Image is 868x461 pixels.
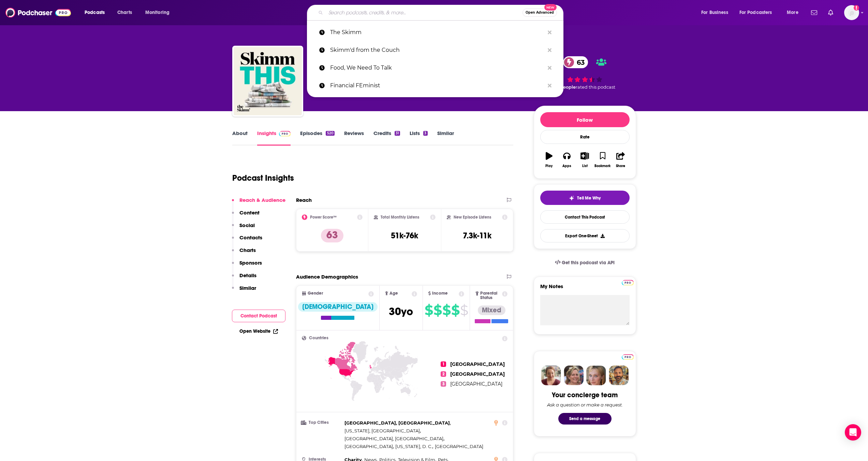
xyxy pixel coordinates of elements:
[389,291,398,296] span: Age
[782,7,807,18] button: open menu
[145,8,170,17] span: Monitoring
[622,354,634,360] img: Podchaser Pro
[307,24,563,41] a: The Skimm
[586,366,606,385] img: Jules Profile
[540,229,630,242] button: Export One-Sheet
[141,7,178,18] button: open menu
[622,280,634,285] img: Podchaser Pro
[302,420,342,425] h3: Top Cities
[344,419,451,427] span: ,
[582,164,588,168] div: List
[425,305,433,316] span: $
[622,353,634,360] a: Pro website
[296,197,312,203] h2: Reach
[594,148,612,172] button: Bookmark
[321,229,343,242] p: 63
[344,428,420,433] span: [US_STATE], [GEOGRAPHIC_DATA]
[442,305,451,316] span: $
[454,215,491,220] h2: New Episode Listens
[307,41,563,59] a: Skimm'd from the Couch
[344,130,364,146] a: Reviews
[232,310,285,322] button: Contact Podcast
[232,209,260,222] button: Content
[562,260,615,266] span: Get this podcast via API
[279,131,291,136] img: Podchaser Pro
[825,7,836,18] a: Show notifications dropdown
[344,420,450,426] span: [GEOGRAPHIC_DATA], [GEOGRAPHIC_DATA]
[326,7,523,18] input: Search podcasts, credits, & more...
[433,305,442,316] span: $
[478,306,505,315] div: Mixed
[117,8,132,17] span: Charts
[563,56,588,68] a: 63
[330,24,544,41] p: The Skimm
[113,7,136,18] a: Charts
[310,215,337,220] h2: Power Score™
[437,130,454,146] a: Similar
[616,164,625,168] div: Share
[463,230,491,241] h3: 7.3k-11k
[845,424,861,441] div: Open Intercom Messenger
[309,336,328,340] span: Countries
[558,148,576,172] button: Apps
[232,247,256,259] button: Charts
[326,131,334,136] div: 520
[540,112,630,127] button: Follow
[526,11,554,14] span: Open Advanced
[395,131,400,136] div: 31
[330,77,544,94] p: Financial FEminist
[85,8,105,17] span: Podcasts
[330,41,544,59] p: Skimm'd from the Couch
[622,279,634,285] a: Pro website
[239,285,256,291] p: Similar
[441,361,446,367] span: 1
[854,5,859,11] svg: Add a profile image
[232,222,255,235] button: Social
[545,164,553,168] div: Play
[540,130,630,144] div: Rate
[234,47,302,115] a: Skimm This
[540,191,630,205] button: tell me why sparkleTell Me Why
[609,366,629,385] img: Jon Profile
[344,443,394,450] span: ,
[787,8,798,17] span: More
[577,195,601,201] span: Tell Me Why
[232,197,285,209] button: Reach & Audience
[558,413,612,425] button: Send a message
[232,234,262,247] button: Contacts
[701,8,728,17] span: For Business
[540,283,630,295] label: My Notes
[410,130,427,146] a: Lists3
[556,85,576,90] span: 4 people
[381,215,419,220] h2: Total Monthly Listens
[435,444,483,449] span: [GEOGRAPHIC_DATA]
[232,130,248,146] a: About
[239,209,260,216] p: Content
[389,305,413,318] span: 30 yo
[296,273,358,280] h2: Audience Demographics
[344,435,444,443] span: ,
[552,391,618,399] div: Your concierge team
[239,234,262,241] p: Contacts
[523,9,557,17] button: Open AdvancedNew
[344,444,393,449] span: [GEOGRAPHIC_DATA]
[576,148,593,172] button: List
[450,361,505,367] span: [GEOGRAPHIC_DATA]
[391,230,418,241] h3: 51k-76k
[564,366,584,385] img: Barbara Profile
[844,5,859,20] button: Show profile menu
[344,427,421,435] span: ,
[239,272,256,279] p: Details
[232,173,294,183] h1: Podcast Insights
[547,402,623,407] div: Ask a question or make a request.
[5,6,71,19] img: Podchaser - Follow, Share and Rate Podcasts
[534,52,636,94] div: 63 4 peoplerated this podcast
[844,5,859,20] img: User Profile
[423,131,427,136] div: 3
[441,381,446,387] span: 3
[844,5,859,20] span: Logged in as kbastian
[239,222,255,228] p: Social
[307,77,563,94] a: Financial FEminist
[739,8,772,17] span: For Podcasters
